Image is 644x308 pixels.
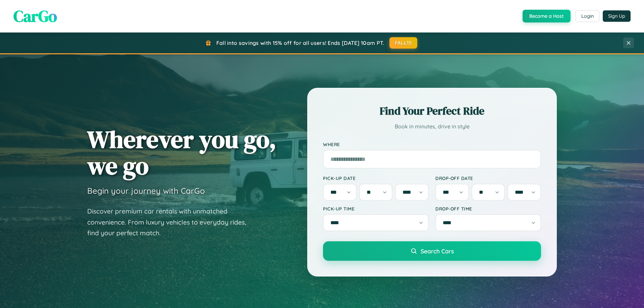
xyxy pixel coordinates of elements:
label: Pick-up Time [323,206,429,211]
h1: Wherever you go, we go [87,126,276,179]
button: Become a Host [523,10,571,22]
label: Drop-off Date [435,175,541,181]
span: Search Cars [421,247,454,255]
p: Book in minutes, drive in style [323,122,541,131]
button: FALL15 [389,37,418,49]
button: Sign Up [603,10,631,22]
label: Pick-up Date [323,175,429,181]
span: CarGo [13,5,57,27]
h3: Begin your journey with CarGo [87,186,205,196]
button: Search Cars [323,241,541,261]
span: Fall into savings with 15% off for all users! Ends [DATE] 10am PT. [216,40,384,46]
label: Drop-off Time [435,206,541,211]
p: Discover premium car rentals with unmatched convenience. From luxury vehicles to everyday rides, ... [87,206,255,239]
h2: Find Your Perfect Ride [323,104,541,118]
button: Login [576,10,599,22]
label: Where [323,141,541,147]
